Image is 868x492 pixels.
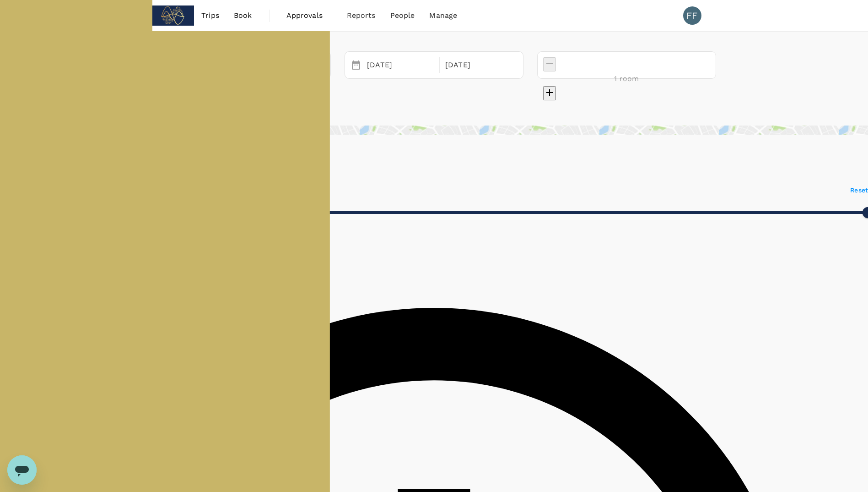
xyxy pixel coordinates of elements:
[390,10,415,21] span: People
[683,6,701,25] div: FF
[347,10,376,21] span: Reports
[429,10,457,21] span: Manage
[7,455,37,485] iframe: Button to launch messaging window
[286,10,332,21] span: Approvals
[201,10,219,21] span: Trips
[234,10,252,21] span: Book
[152,5,194,26] img: Subdimension Pte Ltd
